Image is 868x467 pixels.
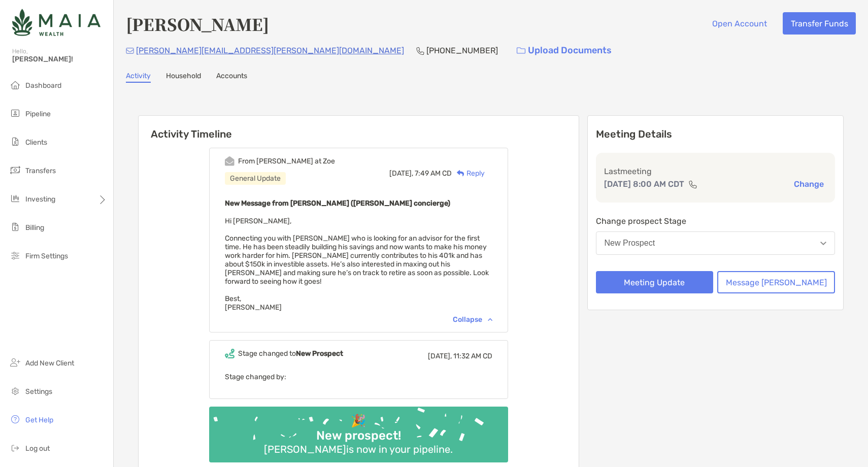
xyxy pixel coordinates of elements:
button: Message [PERSON_NAME] [717,271,835,293]
div: Collapse [453,315,492,324]
img: pipeline icon [9,107,21,119]
img: logout icon [9,442,21,454]
h6: Activity Timeline [139,116,579,140]
img: Open dropdown arrow [820,242,826,245]
div: From [PERSON_NAME] at Zoe [238,157,335,165]
span: Billing [25,223,44,232]
img: Event icon [225,349,235,358]
img: Email Icon [126,48,134,54]
button: Meeting Update [596,271,714,293]
p: Change prospect Stage [596,215,836,227]
img: button icon [517,47,525,54]
img: communication type [688,180,697,188]
span: Hi [PERSON_NAME], Connecting you with [PERSON_NAME] who is looking for an advisor for the first t... [225,217,489,312]
a: Household [166,72,201,83]
button: Transfer Funds [783,12,856,35]
span: Pipeline [25,110,51,118]
span: Investing [25,195,55,204]
img: firm-settings icon [9,249,21,261]
span: [DATE], [389,169,413,178]
h4: [PERSON_NAME] [126,12,269,36]
img: settings icon [9,385,21,397]
img: Reply icon [457,170,464,177]
div: Stage changed to [238,349,343,358]
span: Dashboard [25,81,61,90]
p: Meeting Details [596,128,836,141]
img: add_new_client icon [9,356,21,369]
a: Activity [126,72,151,83]
button: New Prospect [596,231,836,255]
span: 7:49 AM CD [415,169,452,178]
img: Confetti [209,407,508,454]
span: 11:32 AM CD [453,352,492,360]
img: transfers icon [9,164,21,176]
span: Get Help [25,416,53,424]
span: [PERSON_NAME]! [12,55,107,63]
img: Event icon [225,156,235,166]
span: Add New Client [25,359,74,368]
img: billing icon [9,221,21,233]
span: Settings [25,387,52,396]
span: Firm Settings [25,252,68,260]
button: Open Account [704,12,775,35]
img: Chevron icon [488,318,492,321]
b: New Prospect [296,349,343,358]
p: Stage changed by: [225,371,492,383]
img: Zoe Logo [12,4,101,41]
span: [DATE], [428,352,452,360]
p: [DATE] 8:00 AM CDT [604,178,684,190]
button: Change [791,179,827,189]
div: New Prospect [605,239,655,248]
p: Last meeting [604,165,827,178]
img: dashboard icon [9,79,21,91]
img: Phone Icon [416,47,424,55]
div: General Update [225,172,286,185]
p: [PERSON_NAME][EMAIL_ADDRESS][PERSON_NAME][DOMAIN_NAME] [136,44,404,57]
b: New Message from [PERSON_NAME] ([PERSON_NAME] concierge) [225,199,450,208]
div: [PERSON_NAME] is now in your pipeline. [260,443,457,455]
a: Upload Documents [510,40,618,61]
div: Reply [452,168,485,179]
div: 🎉 [347,414,370,428]
img: investing icon [9,192,21,205]
a: Accounts [216,72,247,83]
img: clients icon [9,136,21,148]
p: [PHONE_NUMBER] [426,44,498,57]
span: Transfers [25,166,56,175]
img: get-help icon [9,413,21,425]
span: Clients [25,138,47,147]
span: Log out [25,444,50,453]
div: New prospect! [312,428,405,443]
